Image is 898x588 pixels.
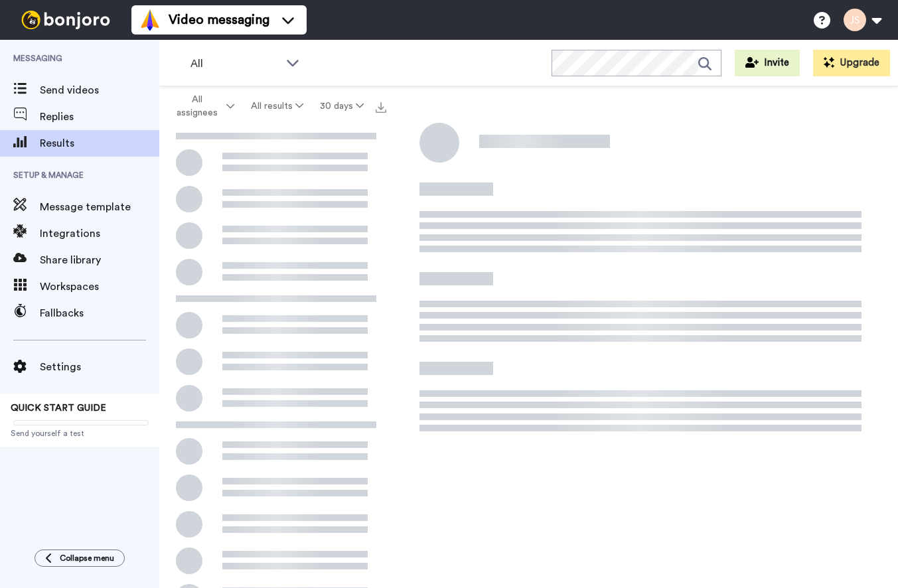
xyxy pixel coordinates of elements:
[813,50,890,76] button: Upgrade
[735,50,800,76] button: Invite
[40,199,159,215] span: Message template
[190,56,279,72] span: All
[35,550,125,567] button: Collapse menu
[139,9,161,31] img: vm-color.svg
[40,279,159,295] span: Workspaces
[40,226,159,242] span: Integrations
[11,428,149,439] span: Send yourself a test
[376,102,386,113] img: export.svg
[372,96,390,116] button: Export all results that match these filters now.
[40,252,159,268] span: Share library
[40,109,159,125] span: Replies
[40,135,159,151] span: Results
[243,94,312,118] button: All results
[169,11,269,29] span: Video messaging
[16,11,115,29] img: bj-logo-header-white.svg
[311,94,372,118] button: 30 days
[40,359,159,375] span: Settings
[11,404,106,413] span: QUICK START GUIDE
[170,93,224,119] span: All assignees
[60,553,114,563] span: Collapse menu
[40,82,159,98] span: Send videos
[40,305,159,321] span: Fallbacks
[162,88,243,125] button: All assignees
